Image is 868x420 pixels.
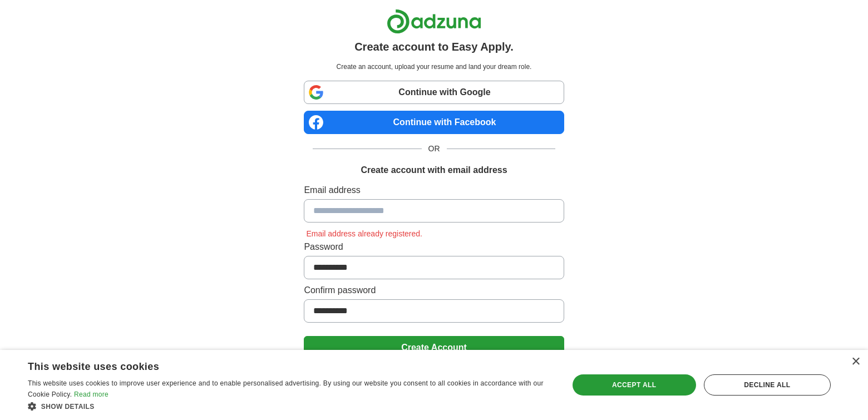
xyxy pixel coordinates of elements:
p: Create an account, upload your resume and land your dream role. [306,62,561,72]
label: Password [304,240,564,254]
img: Adzuna logo [387,9,481,34]
div: Decline all [704,374,831,396]
label: Confirm password [304,284,564,297]
label: Email address [304,184,564,197]
div: Accept all [573,374,696,396]
div: This website uses cookies [28,357,525,373]
div: Close [851,358,860,366]
a: Continue with Google [304,81,564,104]
span: This website uses cookies to improve user experience and to enable personalised advertising. By u... [28,379,544,398]
a: Continue with Facebook [304,111,564,134]
button: Create Account [304,336,564,359]
span: Show details [41,403,95,411]
span: OR [422,143,447,155]
div: Show details [28,401,553,412]
h1: Create account to Easy Apply. [354,38,514,55]
h1: Create account with email address [361,164,507,177]
a: Read more, opens a new window [74,391,108,398]
span: Email address already registered. [304,229,425,238]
